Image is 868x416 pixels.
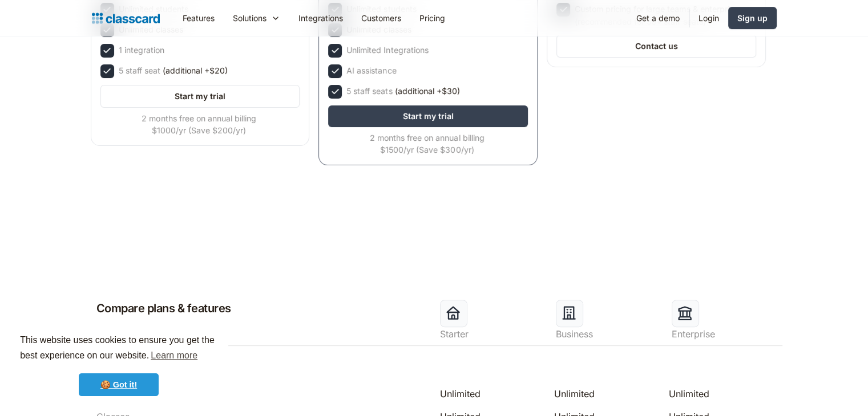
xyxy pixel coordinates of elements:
[173,5,224,31] a: Features
[79,373,159,396] a: dismiss cookie message
[20,333,217,364] span: This website uses cookies to ensure you get the best experience on our website.
[289,5,352,31] a: Integrations
[554,387,657,401] div: Unlimited
[92,300,231,317] h2: Compare plans & features
[556,35,756,58] a: Contact us
[100,85,300,108] a: Start my trial
[410,5,454,31] a: Pricing
[689,5,728,31] a: Login
[119,44,164,56] div: 1 integration
[440,327,544,341] div: Starter
[328,132,526,156] div: 2 months free on annual billing $1500/yr (Save $300/yr)
[224,5,289,31] div: Solutions
[346,44,428,56] div: Unlimited Integrations
[328,105,528,127] a: Start my trial
[669,387,772,401] div: Unlimited
[9,323,228,407] div: cookieconsent
[119,64,228,77] div: 5 staff seat
[92,10,160,26] a: home
[346,64,396,77] div: AI assistance
[233,12,267,24] div: Solutions
[352,5,410,31] a: Customers
[672,327,776,341] div: Enterprise
[394,85,459,97] span: (additional +$30)
[728,7,777,29] a: Sign up
[440,387,543,401] div: Unlimited
[627,5,689,31] a: Get a demo
[346,85,459,97] div: 5 staff seats
[163,64,228,77] span: (additional +$20)
[149,347,199,364] a: learn more about cookies
[556,327,660,341] div: Business
[100,112,298,136] div: 2 months free on annual billing $1000/yr (Save $200/yr)
[737,12,768,24] div: Sign up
